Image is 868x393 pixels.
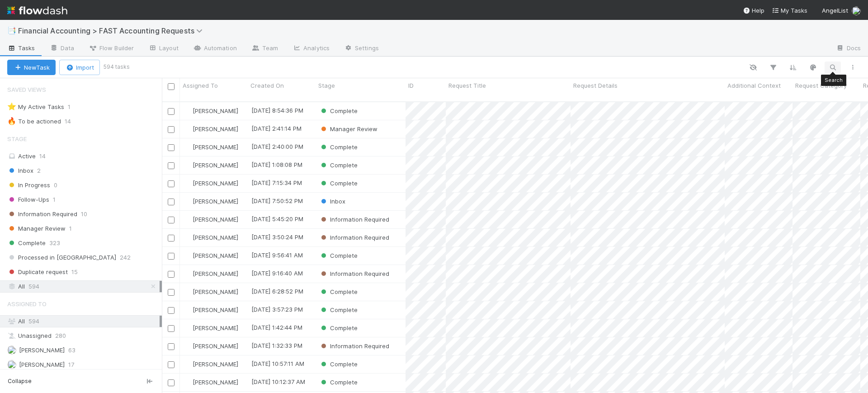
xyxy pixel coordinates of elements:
span: 🔥 [7,117,16,125]
div: Information Required [319,215,389,224]
div: [PERSON_NAME] [184,233,238,242]
img: avatar_030f5503-c087-43c2-95d1-dd8963b2926c.png [184,198,191,205]
div: Information Required [319,341,389,350]
input: Toggle Row Selected [168,180,175,187]
span: 1 [53,194,56,205]
input: Toggle Row Selected [168,108,175,115]
div: Help [743,6,764,15]
span: [PERSON_NAME] [19,346,65,354]
div: [PERSON_NAME] [184,323,238,332]
span: Flow Builder [89,43,134,52]
div: [PERSON_NAME] [184,269,238,278]
img: avatar_fee1282a-8af6-4c79-b7c7-bf2cfad99775.png [852,6,861,15]
input: Toggle All Rows Selected [168,83,175,90]
span: Complete [319,161,358,169]
a: Settings [337,42,386,56]
span: Complete [319,324,358,331]
button: Import [59,60,100,75]
div: [PERSON_NAME] [184,251,238,260]
span: Collapse [8,377,32,385]
input: Toggle Row Selected [168,307,175,314]
div: To be actioned [7,116,61,127]
span: Stage [318,81,335,90]
span: Request Category [795,81,847,90]
a: Team [244,42,285,56]
button: NewTask [7,60,56,75]
div: [PERSON_NAME] [184,287,238,296]
span: [PERSON_NAME] [193,161,238,169]
span: 14 [65,116,80,127]
img: avatar_c0d2ec3f-77e2-40ea-8107-ee7bdb5edede.png [184,360,191,368]
span: Complete [319,143,358,151]
span: 594 [28,281,39,292]
img: avatar_8d06466b-a936-4205-8f52-b0cc03e2a179.png [184,234,191,241]
span: [PERSON_NAME] [19,361,65,368]
span: Complete [319,306,358,313]
span: In Progress [7,180,50,191]
span: Complete [7,237,46,249]
span: Complete [319,252,358,259]
span: [PERSON_NAME] [193,342,238,350]
div: [DATE] 2:40:00 PM [251,142,303,151]
input: Toggle Row Selected [168,162,175,169]
span: 2 [37,165,41,176]
span: Information Required [319,342,389,350]
span: My Tasks [772,7,807,14]
div: [PERSON_NAME] [184,305,238,314]
span: Inbox [319,198,345,205]
span: 280 [55,330,66,341]
span: 63 [68,345,75,356]
a: Layout [141,42,186,56]
a: Automation [186,42,244,56]
span: Information Required [319,270,389,277]
div: Information Required [319,233,389,242]
div: [DATE] 1:08:08 PM [251,160,302,169]
img: avatar_c0d2ec3f-77e2-40ea-8107-ee7bdb5edede.png [184,216,191,223]
span: 10 [81,208,87,220]
span: Information Required [7,208,77,220]
span: [PERSON_NAME] [193,306,238,313]
div: Complete [319,106,358,115]
span: Stage [7,130,27,148]
span: Assigned To [183,81,218,90]
span: 17 [68,359,74,370]
input: Toggle Row Selected [168,379,175,386]
div: Complete [319,287,358,296]
div: [PERSON_NAME] [184,124,238,133]
span: 📑 [7,27,16,34]
input: Toggle Row Selected [168,235,175,241]
a: Docs [829,42,868,56]
span: Complete [319,379,358,386]
div: [PERSON_NAME] [184,106,238,115]
div: [DATE] 5:45:20 PM [251,214,303,223]
div: [DATE] 10:12:37 AM [251,377,305,386]
div: Complete [319,323,358,332]
div: Complete [319,161,358,170]
div: Information Required [319,269,389,278]
span: Assigned To [7,295,47,313]
div: [DATE] 2:41:14 PM [251,124,302,133]
div: [DATE] 6:28:52 PM [251,287,303,296]
div: [DATE] 7:50:52 PM [251,196,303,205]
span: Information Required [319,216,389,223]
span: [PERSON_NAME] [193,180,238,187]
img: avatar_c0d2ec3f-77e2-40ea-8107-ee7bdb5edede.png [184,324,191,331]
span: 594 [28,317,39,325]
div: [PERSON_NAME] [184,378,238,387]
input: Toggle Row Selected [168,217,175,223]
input: Toggle Row Selected [168,199,175,205]
span: Financial Accounting > FAST Accounting Requests [18,26,207,35]
span: Inbox [7,165,33,176]
span: Manager Review [7,223,66,234]
div: Complete [319,142,358,152]
img: avatar_c0d2ec3f-77e2-40ea-8107-ee7bdb5edede.png [184,306,191,313]
span: 1 [68,101,80,113]
span: [PERSON_NAME] [193,360,238,368]
img: avatar_c0d2ec3f-77e2-40ea-8107-ee7bdb5edede.png [184,288,191,295]
span: AngelList [822,7,848,14]
div: Complete [319,378,358,387]
span: 1 [69,223,72,234]
a: Data [42,42,81,56]
span: [PERSON_NAME] [193,107,238,114]
input: Toggle Row Selected [168,343,175,350]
